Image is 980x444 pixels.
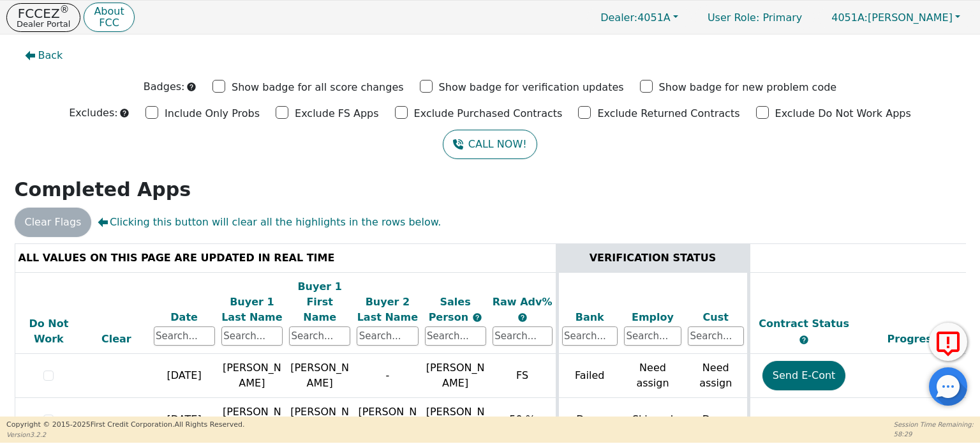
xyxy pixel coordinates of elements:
[426,362,485,389] span: [PERSON_NAME]
[151,354,218,398] td: [DATE]
[232,80,404,95] p: Show badge for all score changes
[516,369,528,381] span: FS
[688,310,744,325] div: Cust
[289,326,350,346] input: Search...
[762,361,846,390] button: Send E-Cont
[894,420,974,429] p: Session Time Remaining:
[19,250,553,266] div: ALL VALUES ON THIS PAGE ARE UPDATED IN REAL TIME
[425,326,486,346] input: Search...
[557,354,621,398] td: Failed
[6,430,244,440] p: Version 3.2.2
[695,5,815,30] a: User Role: Primary
[357,295,418,325] div: Buyer 2 Last Name
[509,413,535,425] span: 50 %
[929,323,967,361] button: Report Error to FCC
[174,420,244,429] span: All Rights Reserved.
[19,316,80,347] div: Do Not Work
[221,295,283,325] div: Buyer 1 Last Name
[6,3,80,32] button: FCCEZ®Dealer Portal
[493,326,553,346] input: Search...
[17,7,70,20] p: FCCEZ
[695,5,815,30] p: Primary
[621,354,685,398] td: Need assign
[621,398,685,442] td: Skipped
[94,18,124,28] p: FCC
[688,326,744,346] input: Search...
[624,326,681,346] input: Search...
[98,215,441,230] span: Clicking this button will clear all the highlights in the rows below.
[597,106,739,121] p: Exclude Returned Contracts
[69,105,117,121] p: Excludes:
[289,279,350,325] div: Buyer 1 First Name
[353,398,421,442] td: [PERSON_NAME]
[493,296,553,308] span: Raw Adv%
[685,354,748,398] td: Need assign
[562,326,618,346] input: Search...
[708,11,759,24] span: User Role :
[353,354,421,398] td: -
[685,398,748,442] td: Done
[818,8,974,27] button: 4051A:[PERSON_NAME]
[659,80,837,95] p: Show badge for new problem code
[600,11,671,24] span: 4051A
[557,398,621,442] td: Done
[894,429,974,439] p: 58:29
[357,326,418,346] input: Search...
[426,406,485,433] span: [PERSON_NAME]
[15,41,73,70] button: Back
[759,318,849,330] span: Contract Status
[831,11,953,24] span: [PERSON_NAME]
[286,354,353,398] td: [PERSON_NAME]
[15,178,191,201] strong: Completed Apps
[562,250,744,266] div: VERIFICATION STATUS
[218,398,286,442] td: [PERSON_NAME]
[6,420,244,431] p: Copyright © 2015- 2025 First Credit Corporation.
[38,48,63,63] span: Back
[60,4,70,15] sup: ®
[861,332,965,347] div: Progress
[218,354,286,398] td: [PERSON_NAME]
[154,326,215,346] input: Search...
[775,106,911,121] p: Exclude Do Not Work Apps
[85,332,147,347] div: Clear
[286,398,353,442] td: [PERSON_NAME]
[165,106,260,121] p: Include Only Probs
[587,8,692,27] button: Dealer:4051A
[144,79,185,95] p: Badges:
[831,11,868,24] span: 4051A:
[84,3,134,33] button: AboutFCC
[624,310,681,325] div: Employ
[94,6,124,17] p: About
[562,310,618,325] div: Bank
[151,398,218,442] td: [DATE]
[221,326,283,346] input: Search...
[154,310,215,325] div: Date
[600,11,637,24] span: Dealer:
[429,296,472,323] span: Sales Person
[439,80,624,95] p: Show badge for verification updates
[17,20,70,28] p: Dealer Portal
[414,106,563,121] p: Exclude Purchased Contracts
[443,130,537,159] button: CALL NOW!
[295,106,379,121] p: Exclude FS Apps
